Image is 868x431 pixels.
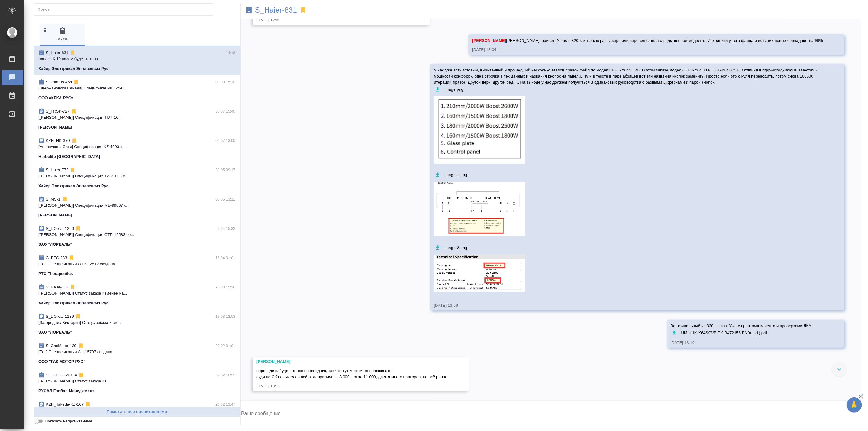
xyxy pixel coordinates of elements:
button: Скачать [434,85,441,93]
a: S_Haier-831 [255,7,297,13]
p: 05.05 13:11 [215,196,235,202]
div: [DATE] 13:04 [472,47,823,53]
p: [[PERSON_NAME]] Спецификация МБ-99867 с... [38,202,235,208]
svg: Отписаться [78,372,84,378]
svg: Отписаться [85,401,91,407]
button: Пометить все прочитанными [34,407,240,417]
p: 01.09 15:10 [215,79,235,85]
span: Показать непрочитанные [45,418,92,424]
p: 26.02 13:47 [215,401,235,407]
svg: Отписаться [71,138,77,144]
p: S_Haier-713 [46,284,68,290]
p: 30.07 15:40 [215,108,235,114]
p: [Асланукова Сати] Спецификация KZ-4093 с... [38,144,235,150]
p: S_krkarus-469 [46,79,72,85]
span: image.png [444,86,463,92]
p: S_MS-1 [46,196,60,202]
p: Herbalife [GEOGRAPHIC_DATA] [38,154,100,160]
svg: Отписаться [78,343,84,349]
div: KZH_Takeda-KZ-10726.02 13:47[[PERSON_NAME]] Спецификация KZ-3627 с...Takeda KZ [34,398,240,427]
div: S_L’Oreal-125029.04 15:32[[PERSON_NAME]] Спецификация OTP-12583 со...ЗАО "ЛОРЕАЛЬ" [34,222,240,251]
p: KZH_Takeda-KZ-107 [46,401,84,407]
svg: Отписаться [75,226,81,232]
p: Хайер Электрикал Эпплаенсиз Рус [38,300,108,306]
p: S_L’Oreal-1189 [46,313,74,320]
p: S_Haier-831 [46,50,68,56]
span: [PERSON_NAME], привет! У нас в 820 заказе как раз завершили перевод файла с родственной моделью. ... [472,38,823,43]
img: image.png [434,96,525,164]
svg: Зажми и перетащи, чтобы поменять порядок вкладок [42,27,48,33]
p: S_GacMotor-139 [46,343,77,349]
p: S_FRSK-727 [46,108,70,114]
input: Поиск [38,5,214,14]
div: [DATE] 12:35 [256,17,409,23]
span: 🙏 [849,399,859,411]
span: Пометить все прочитанными [37,408,237,415]
button: 🙏 [847,397,862,413]
p: 14:16 [226,50,235,56]
p: S_L’Oreal-1250 [46,226,74,232]
p: [[PERSON_NAME]] Спецификация TUP-16... [38,114,235,121]
div: [DATE] 13:12 [256,383,447,389]
span: [PERSON_NAME] [472,38,506,43]
span: переводить будет тот же переводчик, так что тут можем не переживать судя по СК новых слов всё так... [256,368,447,379]
div: KZH_HK-37002.07 13:00[Асланукова Сати] Спецификация KZ-4093 с...Herbalife [GEOGRAPHIC_DATA] [34,134,240,163]
p: Хайер Электрикал Эпплаенсиз Рус [38,66,108,72]
p: [PERSON_NAME] [38,212,72,218]
p: 13.03 12:53 [215,313,235,320]
div: S_GacMotor-13928.02 01:01[Бот] Спецификация AU-15707 созданаООО "ГАК МОТОР РУС" [34,339,240,368]
p: 25.03 15:26 [215,284,235,290]
svg: Отписаться [70,50,76,56]
button: Скачать [434,171,441,179]
div: S_MS-105.05 13:11[[PERSON_NAME]] Спецификация МБ-99867 с...[PERSON_NAME] [34,193,240,222]
img: image-2.png [434,255,525,292]
div: S_krkarus-46901.09 15:10[Звержановская Диана] Спецификация T24-6...ООО «КРКА-РУС» [34,75,240,105]
div: S_T-OP-C-2218427.02 16:55[[PERSON_NAME]] Статус заказа из...РУСАЛ Глобал Менеджмент [34,368,240,398]
img: image-1.png [434,182,525,237]
svg: Отписаться [71,108,77,114]
p: 16.04 01:01 [215,255,235,261]
button: Скачать [671,329,678,337]
div: S_Haier-77230.05 09:17[[PERSON_NAME]] Спецификация Т2-21653 с...Хайер Электрикал Эпплаенсиз Рус [34,163,240,193]
span: Заказы [42,27,83,42]
svg: Отписаться [73,79,79,85]
p: KZH_HK-370 [46,138,70,144]
p: [[PERSON_NAME]] Статус заказа из... [38,378,235,384]
p: 28.02 01:01 [215,343,235,349]
div: S_Haier-83114:16ловлю. К 19 часам будет готовоХайер Электрикал Эпплаенсиз Рус [34,46,240,75]
p: [Загородних Виктория] Статус заказа изме... [38,320,235,326]
p: [[PERSON_NAME]] Спецификация OTP-12583 со... [38,232,235,238]
p: ЗАО "ЛОРЕАЛЬ" [38,241,72,248]
p: 30.05 09:17 [215,167,235,173]
svg: Отписаться [70,167,76,173]
span: Вот финальный из 820 заказа. Уже с правками клиента и проверками ЛКА. [671,323,823,329]
button: Скачать [434,244,441,252]
p: S_T-OP-C-22184 [46,372,77,378]
p: [Звержановская Диана] Спецификация T24-6... [38,85,235,91]
svg: Отписаться [75,313,81,320]
p: 27.02 16:55 [215,372,235,378]
div: S_FRSK-72730.07 15:40[[PERSON_NAME]] Спецификация TUP-16...[PERSON_NAME] [34,105,240,134]
p: PTC Therapeutics [38,271,73,277]
svg: Отписаться [62,196,68,202]
p: Хайер Электрикал Эпплаенсиз Рус [38,183,108,189]
p: C_PTC-233 [46,255,67,261]
span: UM HHK-Y64SCVB PK-B472156 EN(ru_kk).pdf [681,330,767,336]
div: C_PTC-23316.04 01:01[Бот] Спецификация OTP-12512 созданаPTC Therapeutics [34,251,240,281]
p: ООО «КРКА-РУС» [38,95,74,101]
svg: Отписаться [70,284,76,290]
span: У нас уже есть готовый, вычитанный и прошедший несколько этапов правок файл по модели HHK-Y64SCVB... [434,67,823,85]
p: 29.04 15:32 [215,226,235,232]
p: S_Haier-772 [46,167,68,173]
p: [Бот] Спецификация AU-15707 создана [38,349,235,355]
div: [PERSON_NAME] [256,359,447,365]
p: ООО "ГАК МОТОР РУС" [38,359,85,365]
p: [[PERSON_NAME]] Статус заказа изменен на... [38,290,235,296]
p: РУСАЛ Глобал Менеджмент [38,388,94,394]
span: image-1.png [444,172,467,178]
div: [DATE] 13:09 [434,302,823,309]
span: image-2.png [444,245,467,251]
p: [[PERSON_NAME]] Спецификация Т2-21653 с... [38,173,235,179]
svg: Отписаться [68,255,74,261]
